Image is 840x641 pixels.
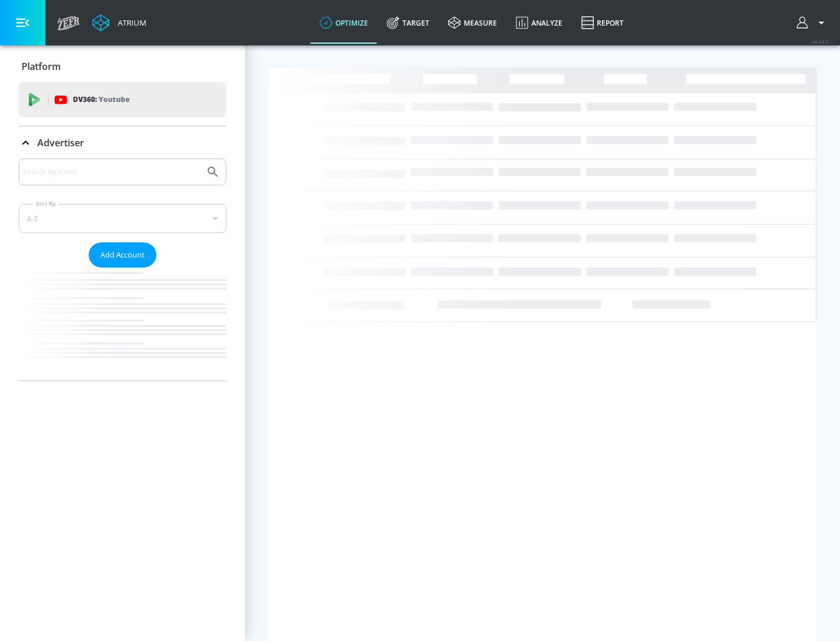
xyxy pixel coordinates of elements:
[22,60,61,73] p: Platform
[89,242,156,267] button: Add Account
[812,38,828,45] span: v 4.24.0
[19,204,226,233] div: A-Z
[506,2,572,44] a: Analyze
[19,82,226,117] div: DV360: Youtube
[310,2,377,44] a: optimize
[19,159,226,381] div: Advertiser
[19,267,226,381] nav: list of Advertiser
[113,17,146,28] div: Atrium
[439,2,506,44] a: measure
[377,2,439,44] a: Target
[19,126,226,159] div: Advertiser
[100,248,145,262] span: Add Account
[23,164,200,179] input: Search by name
[92,14,146,31] a: Atrium
[73,93,129,106] p: DV360:
[99,93,129,105] p: Youtube
[19,50,226,83] div: Platform
[33,200,58,207] label: Sort By
[37,136,84,149] p: Advertiser
[572,2,633,44] a: Report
